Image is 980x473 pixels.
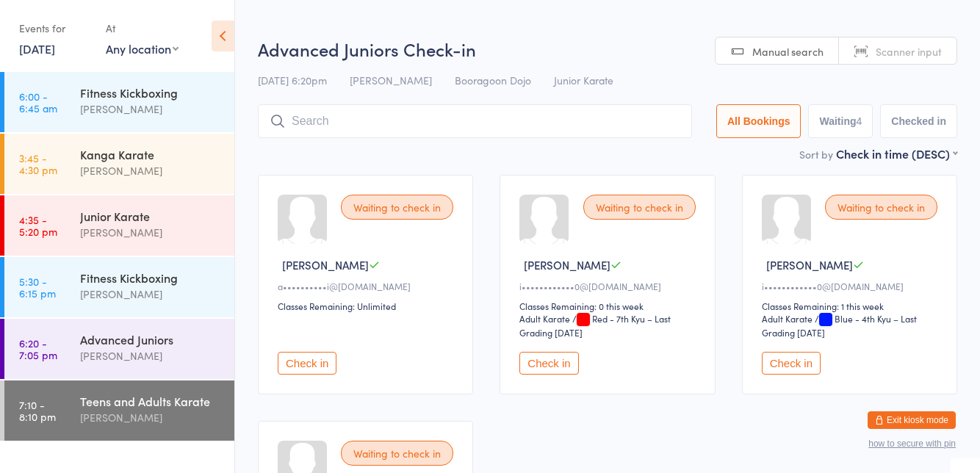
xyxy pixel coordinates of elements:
[258,37,957,61] h2: Advanced Juniors Check-in
[455,73,531,87] span: Booragoon Dojo
[19,40,55,57] a: [DATE]
[868,438,956,449] button: how to secure with pin
[80,393,222,409] div: Teens and Adults Karate
[19,152,57,176] time: 3:45 - 4:30 pm
[4,257,234,317] a: 5:30 -6:15 pmFitness Kickboxing[PERSON_NAME]
[554,73,613,87] span: Junior Karate
[519,312,671,339] span: / Red - 7th Kyu – Last Grading [DATE]
[766,257,853,272] span: [PERSON_NAME]
[762,352,821,375] button: Check in
[80,286,222,303] div: [PERSON_NAME]
[258,104,692,138] input: Search
[762,300,942,312] div: Classes Remaining: 1 this week
[106,16,179,40] div: At
[80,270,222,286] div: Fitness Kickboxing
[282,257,369,272] span: [PERSON_NAME]
[80,146,222,162] div: Kanga Karate
[80,84,222,101] div: Fitness Kickboxing
[80,224,222,241] div: [PERSON_NAME]
[19,16,91,40] div: Events for
[341,195,453,220] div: Waiting to check in
[519,312,570,325] div: Adult Karate
[19,399,56,422] time: 7:10 - 8:10 pm
[876,44,942,59] span: Scanner input
[716,104,801,138] button: All Bookings
[80,162,222,179] div: [PERSON_NAME]
[583,195,696,220] div: Waiting to check in
[258,73,327,87] span: [DATE] 6:20pm
[278,352,336,375] button: Check in
[341,441,453,466] div: Waiting to check in
[80,347,222,364] div: [PERSON_NAME]
[19,214,57,237] time: 4:35 - 5:20 pm
[278,280,458,292] div: a••••••••••i@[DOMAIN_NAME]
[857,115,862,127] div: 4
[80,101,222,118] div: [PERSON_NAME]
[868,411,956,429] button: Exit kiosk mode
[519,280,699,292] div: i••••••••••••0@[DOMAIN_NAME]
[524,257,610,272] span: [PERSON_NAME]
[80,331,222,347] div: Advanced Juniors
[350,73,432,87] span: [PERSON_NAME]
[106,40,179,57] div: Any location
[80,409,222,426] div: [PERSON_NAME]
[752,44,824,59] span: Manual search
[519,300,699,312] div: Classes Remaining: 0 this week
[762,280,942,292] div: i••••••••••••0@[DOMAIN_NAME]
[4,195,234,256] a: 4:35 -5:20 pmJunior Karate[PERSON_NAME]
[4,319,234,379] a: 6:20 -7:05 pmAdvanced Juniors[PERSON_NAME]
[825,195,937,220] div: Waiting to check in
[4,72,234,132] a: 6:00 -6:45 amFitness Kickboxing[PERSON_NAME]
[836,145,957,162] div: Check in time (DESC)
[762,312,813,325] div: Adult Karate
[19,337,57,361] time: 6:20 - 7:05 pm
[808,104,873,138] button: Waiting4
[4,380,234,441] a: 7:10 -8:10 pmTeens and Adults Karate[PERSON_NAME]
[799,147,833,162] label: Sort by
[19,90,57,114] time: 6:00 - 6:45 am
[519,352,578,375] button: Check in
[80,208,222,224] div: Junior Karate
[880,104,957,138] button: Checked in
[4,134,234,194] a: 3:45 -4:30 pmKanga Karate[PERSON_NAME]
[278,300,458,312] div: Classes Remaining: Unlimited
[762,312,917,339] span: / Blue - 4th Kyu – Last Grading [DATE]
[19,275,56,299] time: 5:30 - 6:15 pm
